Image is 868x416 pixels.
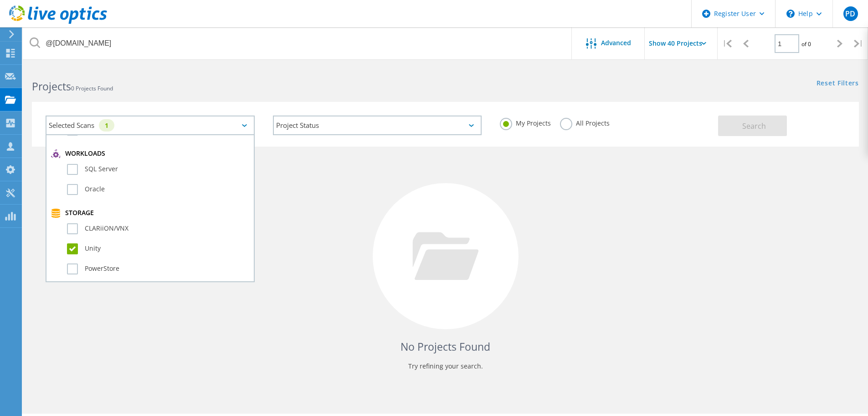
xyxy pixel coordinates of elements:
div: 1 [99,119,114,132]
a: Reset Filters [817,80,859,88]
label: CLARiiON/VNX [67,223,249,234]
p: Try refining your search. [41,359,850,374]
span: 0 Projects Found [71,84,113,92]
button: Search [718,116,787,136]
label: SQL Server [67,164,249,175]
input: Search projects by name, owner, ID, company, etc [23,27,572,59]
div: | [849,27,868,60]
span: PD [845,10,855,17]
div: Project Status [273,116,482,135]
label: Unity [67,243,249,254]
div: Selected Scans [46,116,255,135]
label: All Projects [560,118,610,126]
div: Storage [51,209,249,218]
h4: No Projects Found [41,339,850,354]
label: PowerStore [67,263,249,274]
a: Live Optics Dashboard [9,19,107,26]
b: Projects [32,79,71,94]
label: Oracle [67,184,249,195]
svg: \n [786,10,795,18]
span: Search [742,121,766,131]
span: Advanced [601,40,631,46]
label: My Projects [500,118,551,126]
span: of 0 [801,40,811,48]
div: Workloads [51,149,249,158]
div: | [718,27,736,60]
